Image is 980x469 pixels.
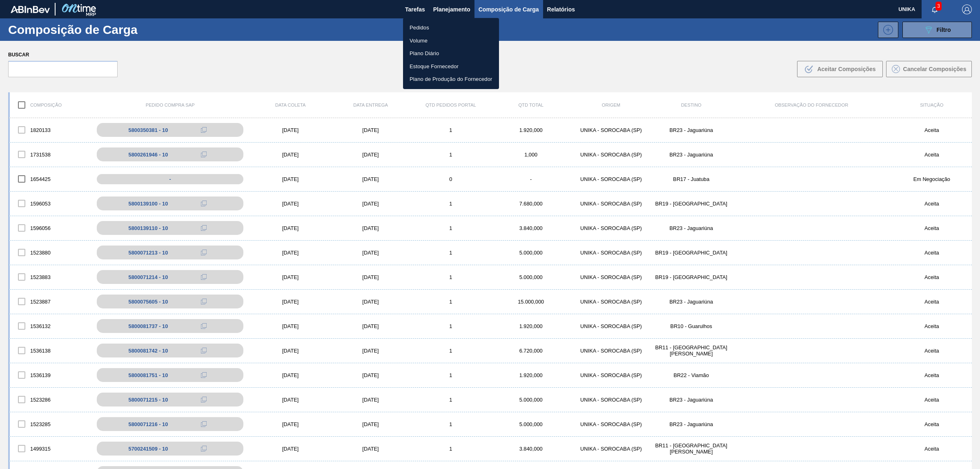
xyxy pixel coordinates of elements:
a: Pedidos [403,21,499,34]
a: Plano Diário [403,47,499,60]
a: Estoque Fornecedor [403,60,499,73]
a: Volume [403,34,499,47]
a: Plano de Produção do Fornecedor [403,73,499,86]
